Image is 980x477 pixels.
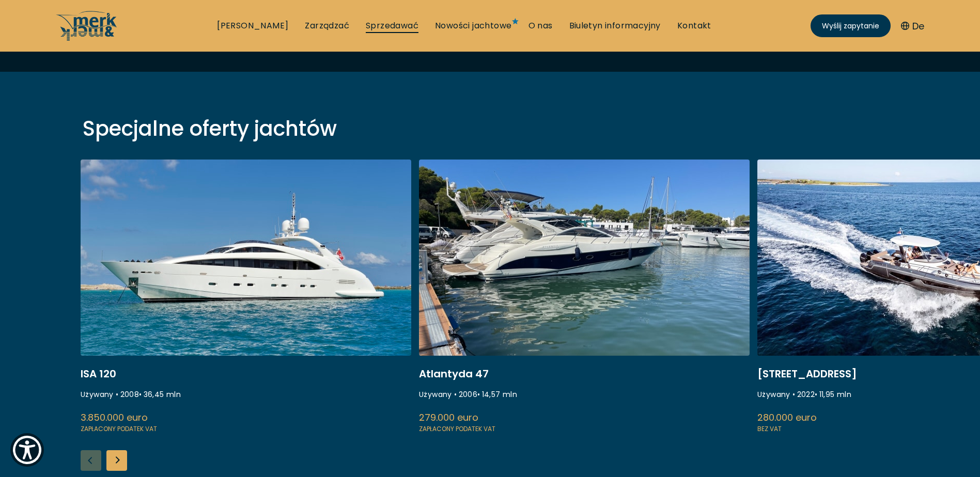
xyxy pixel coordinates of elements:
[435,20,511,31] a: Nowości jachtowe
[56,33,118,44] a: /
[912,19,924,33] font: De
[822,21,879,31] span: Wyślij zapytanie
[435,20,511,31] font: Nowości jachtowe
[811,14,891,37] a: Wyślij zapytanie
[10,433,44,467] button: Show Accessibility Preferences
[366,20,418,31] a: Sprzedawać
[901,19,924,33] button: De
[106,450,127,471] div: Następny slajd
[305,20,349,31] a: Zarządzać
[528,20,553,31] a: O nas
[569,20,661,31] a: Biuletyn informacyjny
[217,20,288,31] a: Kupić
[677,20,711,31] a: Kontakt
